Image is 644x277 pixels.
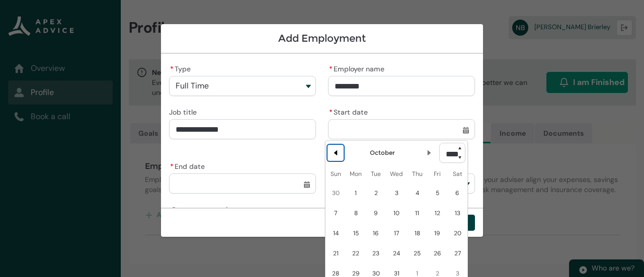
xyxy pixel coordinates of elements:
[366,183,386,203] td: 2012-10-02
[350,170,362,178] abbr: Monday
[368,185,384,201] span: 2
[429,205,445,221] span: 12
[427,183,447,203] td: 2012-10-05
[169,105,201,117] label: Job title
[368,205,384,221] span: 9
[169,159,209,171] label: End date
[412,170,423,178] abbr: Thursday
[170,64,174,73] abbr: required
[169,76,316,96] button: Type
[328,62,388,74] label: Employer name
[421,145,437,161] button: Next Month
[348,205,364,221] span: 8
[429,185,445,201] span: 5
[407,183,427,203] td: 2012-10-04
[386,183,407,203] td: 2012-10-03
[328,145,344,161] button: Previous Month
[449,205,465,221] span: 13
[449,185,465,201] span: 6
[447,203,467,223] td: 2012-10-13
[329,108,333,117] abbr: required
[453,170,462,178] abbr: Saturday
[326,203,346,223] td: 2012-10-07
[171,203,240,215] span: Current occupation
[326,183,346,203] td: 2012-09-30
[409,185,425,201] span: 4
[390,170,403,178] abbr: Wednesday
[169,32,475,45] h1: Add Employment
[348,185,364,201] span: 1
[388,185,405,201] span: 3
[170,162,174,171] abbr: required
[447,183,467,203] td: 2012-10-06
[331,170,341,178] abbr: Sunday
[329,64,333,73] abbr: required
[328,185,344,201] span: 30
[366,203,386,223] td: 2012-10-09
[388,205,405,221] span: 10
[176,81,209,90] span: Full Time
[427,203,447,223] td: 2012-10-12
[407,203,427,223] td: 2012-10-11
[386,203,407,223] td: 2012-10-10
[371,170,381,178] abbr: Tuesday
[328,105,372,117] label: Start date
[328,205,344,221] span: 7
[346,183,366,203] td: 2012-10-01
[434,170,441,178] abbr: Friday
[409,205,425,221] span: 11
[346,203,366,223] td: 2012-10-08
[169,62,195,74] label: Type
[370,148,395,158] h2: October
